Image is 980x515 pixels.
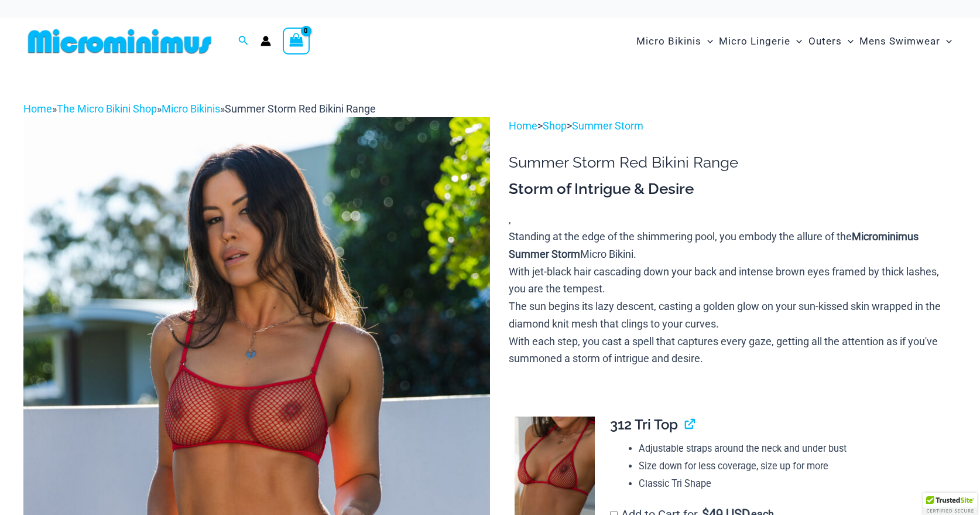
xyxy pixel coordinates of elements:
[808,26,842,56] span: Outers
[543,120,567,132] a: Shop
[856,23,955,59] a: Mens SwimwearMenu ToggleMenu Toggle
[639,475,947,493] li: Classic Tri Shape
[238,34,249,49] a: Search icon link
[716,23,805,59] a: Micro LingerieMenu ToggleMenu Toggle
[23,28,216,54] img: MM SHOP LOGO FLAT
[57,103,157,115] a: The Micro Bikini Shop
[639,458,947,475] li: Size down for less coverage, size up for more
[509,154,957,172] h1: Summer Storm Red Bikini Range
[610,416,678,433] span: 312 Tri Top
[509,179,957,199] h3: Storm of Intrigue & Desire
[719,26,790,56] span: Micro Lingerie
[842,26,854,56] span: Menu Toggle
[23,103,376,115] span: » » »
[806,23,856,59] a: OutersMenu ToggleMenu Toggle
[636,26,701,56] span: Micro Bikinis
[261,36,271,46] a: Account icon link
[509,228,957,367] p: Standing at the edge of the shimmering pool, you embody the allure of the Micro Bikini. With jet-...
[509,179,957,367] div: ,
[923,493,977,515] div: TrustedSite Certified
[790,26,802,56] span: Menu Toggle
[23,103,52,115] a: Home
[225,103,376,115] span: Summer Storm Red Bikini Range
[509,117,957,135] p: > >
[162,103,220,115] a: Micro Bikinis
[859,26,940,56] span: Mens Swimwear
[632,22,957,61] nav: Site Navigation
[633,23,716,59] a: Micro BikinisMenu ToggleMenu Toggle
[283,28,310,54] a: View Shopping Cart, empty
[701,26,713,56] span: Menu Toggle
[509,120,537,132] a: Home
[940,26,952,56] span: Menu Toggle
[572,120,643,132] a: Summer Storm
[639,440,947,458] li: Adjustable straps around the neck and under bust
